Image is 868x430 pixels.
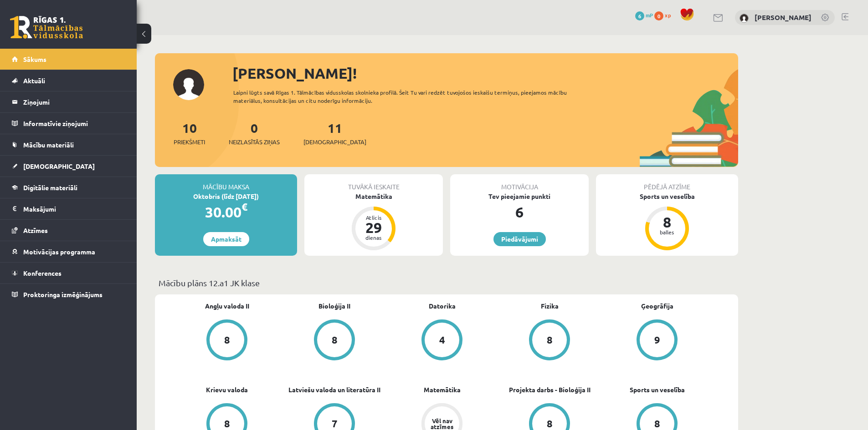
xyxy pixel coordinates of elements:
[12,49,125,70] a: Sākums
[450,174,589,192] div: Motivācija
[740,14,749,23] img: Vanessa Baldiņa
[23,162,95,170] span: [DEMOGRAPHIC_DATA]
[547,335,553,345] div: 8
[654,335,660,345] div: 9
[12,134,125,155] a: Mācību materiāli
[646,11,653,19] span: mP
[233,88,583,105] div: Laipni lūgts savā Rīgas 1. Tālmācības vidusskolas skolnieka profilā. Šeit Tu vari redzēt tuvojošo...
[23,183,77,192] span: Digitālie materiāli
[241,200,247,213] span: €
[303,120,366,147] a: 11[DEMOGRAPHIC_DATA]
[304,192,443,201] div: Matemātika
[173,319,281,362] a: 8
[596,192,738,252] a: Sports un veselība 8 balles
[205,301,249,311] a: Angļu valoda II
[630,385,685,395] a: Sports un veselība
[12,177,125,198] a: Digitālie materiāli
[288,385,380,395] a: Latviešu valoda un literatūra II
[12,220,125,241] a: Atzīmes
[429,301,456,311] a: Datorika
[596,174,738,192] div: Pēdējā atzīme
[281,319,388,362] a: 8
[23,269,62,277] span: Konferences
[635,11,644,20] span: 6
[12,241,125,262] a: Motivācijas programma
[596,192,738,201] div: Sports un veselība
[12,70,125,91] a: Aktuāli
[203,232,249,246] a: Apmaksāt
[439,335,445,345] div: 4
[360,220,387,235] div: 29
[493,232,546,246] a: Piedāvājumi
[318,301,350,311] a: Bioloģija II
[229,120,280,147] a: 0Neizlasītās ziņas
[224,335,230,345] div: 8
[509,385,591,395] a: Projekta darbs - Bioloģija II
[232,62,738,84] div: [PERSON_NAME]!
[174,120,205,147] a: 10Priekšmeti
[174,137,205,147] span: Priekšmeti
[547,419,553,429] div: 8
[23,226,48,234] span: Atzīmes
[23,290,103,298] span: Proktoringa izmēģinājums
[12,113,125,134] a: Informatīvie ziņojumi
[388,319,496,362] a: 4
[654,11,663,20] span: 0
[155,174,297,192] div: Mācību maksa
[23,198,125,219] legend: Maksājumi
[653,229,681,235] div: balles
[23,55,46,63] span: Sākums
[496,319,603,362] a: 8
[23,141,74,149] span: Mācību materiāli
[12,156,125,177] a: [DEMOGRAPHIC_DATA]
[360,235,387,240] div: dienas
[224,419,230,429] div: 8
[653,215,681,229] div: 8
[23,248,95,256] span: Motivācijas programma
[304,192,443,252] a: Matemātika Atlicis 29 dienas
[155,201,297,223] div: 30.00
[23,76,45,85] span: Aktuāli
[303,137,366,147] span: [DEMOGRAPHIC_DATA]
[155,192,297,201] div: Oktobris (līdz [DATE])
[654,419,660,429] div: 8
[665,11,671,19] span: xp
[429,418,455,430] div: Vēl nav atzīmes
[12,263,125,283] a: Konferences
[450,201,589,223] div: 6
[229,137,280,147] span: Neizlasītās ziņas
[206,385,248,395] a: Krievu valoda
[541,301,559,311] a: Fizika
[304,174,443,192] div: Tuvākā ieskaite
[10,16,83,39] a: Rīgas 1. Tālmācības vidusskola
[23,113,125,134] legend: Informatīvie ziņojumi
[332,335,338,345] div: 8
[641,301,673,311] a: Ģeogrāfija
[755,13,812,22] a: [PERSON_NAME]
[450,192,589,201] div: Tev pieejamie punkti
[159,277,734,289] p: Mācību plāns 12.a1 JK klase
[603,319,711,362] a: 9
[12,284,125,305] a: Proktoringa izmēģinājums
[654,11,675,19] a: 0 xp
[635,11,653,19] a: 6 mP
[12,198,125,219] a: Maksājumi
[424,385,461,395] a: Matemātika
[12,91,125,112] a: Ziņojumi
[23,91,125,112] legend: Ziņojumi
[332,419,338,429] div: 7
[360,215,387,220] div: Atlicis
